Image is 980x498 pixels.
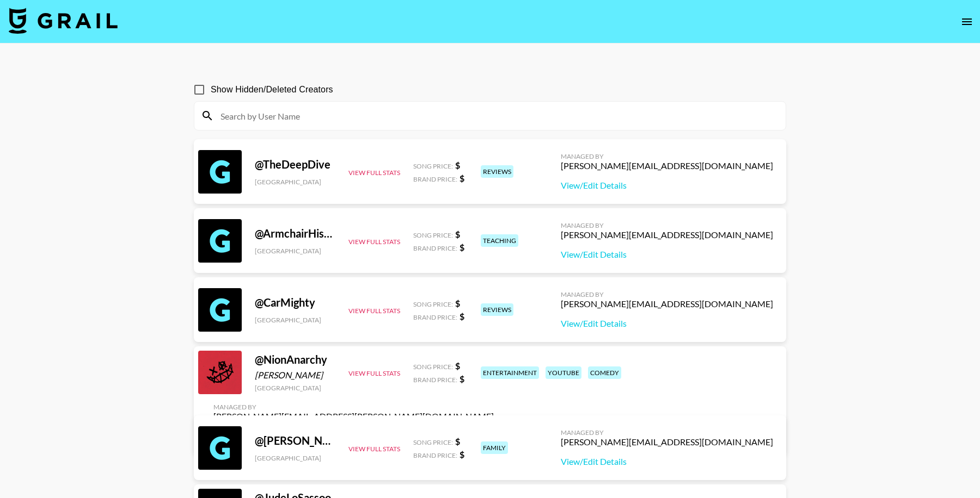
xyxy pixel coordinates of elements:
[561,180,773,191] a: View/Edit Details
[348,369,400,377] button: View Full Stats
[561,152,773,160] div: Managed By
[348,307,400,315] button: View Full Stats
[348,238,400,246] button: View Full Stats
[255,296,335,309] div: @ CarMighty
[255,353,335,366] div: @ NionAnarchy
[460,173,464,183] strong: $
[460,311,464,321] strong: $
[561,160,773,171] div: [PERSON_NAME][EMAIL_ADDRESS][DOMAIN_NAME]
[214,107,779,124] input: Search by User Name
[413,231,453,239] span: Song Price:
[481,366,539,379] div: entertainment
[460,242,464,252] strong: $
[455,360,460,371] strong: $
[9,8,118,34] img: Grail Talent
[255,247,335,255] div: [GEOGRAPHIC_DATA]
[588,366,621,379] div: comedy
[455,160,460,170] strong: $
[956,11,978,33] button: open drawer
[255,178,335,186] div: [GEOGRAPHIC_DATA]
[255,384,335,392] div: [GEOGRAPHIC_DATA]
[481,165,513,178] div: reviews
[455,436,460,446] strong: $
[348,169,400,177] button: View Full Stats
[211,83,333,96] span: Show Hidden/Deleted Creators
[561,456,773,467] a: View/Edit Details
[255,454,335,462] div: [GEOGRAPHIC_DATA]
[413,244,457,252] span: Brand Price:
[481,303,513,316] div: reviews
[413,438,453,446] span: Song Price:
[561,437,773,447] div: [PERSON_NAME][EMAIL_ADDRESS][DOMAIN_NAME]
[413,363,453,371] span: Song Price:
[460,449,464,459] strong: $
[413,300,453,308] span: Song Price:
[348,445,400,453] button: View Full Stats
[213,403,494,411] div: Managed By
[413,313,457,321] span: Brand Price:
[255,434,335,447] div: @ [PERSON_NAME]
[413,175,457,183] span: Brand Price:
[255,158,335,171] div: @ TheDeepDive
[546,366,581,379] div: youtube
[255,370,335,381] div: [PERSON_NAME]
[481,234,518,247] div: teaching
[561,298,773,309] div: [PERSON_NAME][EMAIL_ADDRESS][DOMAIN_NAME]
[255,316,335,324] div: [GEOGRAPHIC_DATA]
[213,411,494,422] div: [PERSON_NAME][EMAIL_ADDRESS][PERSON_NAME][DOMAIN_NAME]
[561,428,773,437] div: Managed By
[455,229,460,239] strong: $
[413,162,453,170] span: Song Price:
[460,373,464,384] strong: $
[561,229,773,240] div: [PERSON_NAME][EMAIL_ADDRESS][DOMAIN_NAME]
[561,290,773,298] div: Managed By
[455,298,460,308] strong: $
[561,249,773,260] a: View/Edit Details
[481,441,508,454] div: family
[413,376,457,384] span: Brand Price:
[413,451,457,459] span: Brand Price:
[255,227,335,240] div: @ ArmchairHistorian
[561,318,773,329] a: View/Edit Details
[561,221,773,229] div: Managed By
